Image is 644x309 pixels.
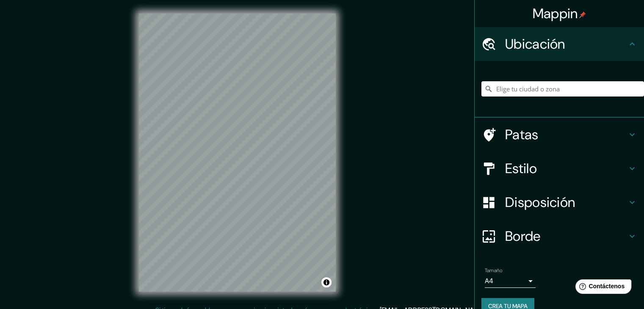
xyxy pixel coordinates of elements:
font: Estilo [505,160,537,177]
button: Activar o desactivar atribución [321,277,332,287]
font: Patas [505,126,539,143]
div: Patas [475,118,644,152]
canvas: Mapa [139,14,336,292]
div: Borde [475,219,644,253]
div: Disposición [475,185,644,219]
font: Disposición [505,193,575,211]
font: A4 [485,276,493,285]
div: Ubicación [475,27,644,61]
font: Tamaño [485,267,502,274]
div: Estilo [475,152,644,185]
font: Mappin [533,5,578,22]
img: pin-icon.png [579,11,586,18]
input: Elige tu ciudad o zona [481,81,644,97]
font: Borde [505,227,541,245]
iframe: Lanzador de widgets de ayuda [569,276,635,300]
div: A4 [485,274,536,288]
font: Ubicación [505,35,565,53]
